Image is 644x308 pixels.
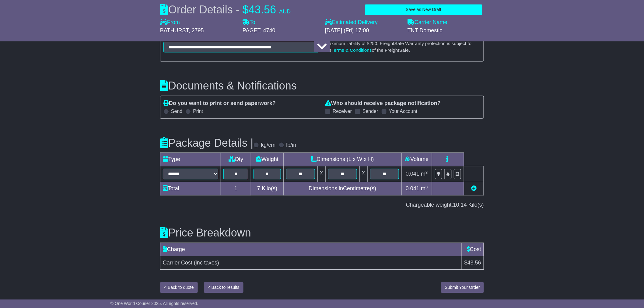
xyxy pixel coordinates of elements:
[251,182,284,195] td: Kilo(s)
[221,153,251,166] td: Qty
[425,170,428,175] sup: 3
[421,185,428,191] span: m
[160,80,484,92] h3: Documents & Notifications
[160,182,221,195] td: Total
[464,260,481,266] span: $43.56
[325,19,401,26] label: Estimated Delivery
[160,137,254,149] h3: Package Details |
[325,34,476,53] small: We agree to deliver your goods in good order and condition, covered to a maximum liability of $ ....
[160,227,484,239] h3: Price Breakdown
[189,27,204,33] span: , 2795
[160,243,462,256] td: Charge
[406,185,419,191] span: 0.041
[160,3,291,16] div: Order Details -
[333,108,352,114] label: Receiver
[193,108,203,114] label: Print
[471,185,477,191] a: Add new item
[283,153,401,166] td: Dimensions (L x W x H)
[249,3,276,16] span: 43.56
[362,108,378,114] label: Sender
[453,202,467,208] span: 10.14
[204,282,243,293] button: < Back to results
[163,260,192,266] span: Carrier Cost
[279,9,291,15] span: AUD
[325,27,401,34] div: [DATE] (Fri) 17:00
[401,153,432,166] td: Volume
[325,100,441,107] label: Who should receive package notification?
[261,142,276,149] label: kg/cm
[389,108,418,114] label: Your Account
[160,153,221,166] td: Type
[243,3,249,16] span: $
[359,166,367,182] td: x
[317,166,325,182] td: x
[171,108,182,114] label: Send
[408,27,484,34] div: TNT Domestic
[365,4,482,15] button: Save as New Draft
[445,285,480,290] span: Submit Your Order
[257,185,260,191] span: 7
[160,27,189,33] span: BATHURST
[462,243,484,256] td: Cost
[408,19,447,26] label: Carrier Name
[160,282,198,293] button: < Back to quote
[160,202,484,208] div: Chargeable weight: Kilo(s)
[283,182,401,195] td: Dimensions in Centimetre(s)
[421,171,428,177] span: m
[243,19,255,26] label: To
[194,260,219,266] span: (inc taxes)
[163,100,276,107] label: Do you want to print or send paperwork?
[441,282,484,293] button: Submit Your Order
[260,27,275,33] span: , 4740
[243,27,260,33] span: PAGET
[110,301,198,306] span: © One World Courier 2025. All rights reserved.
[406,171,419,177] span: 0.041
[251,153,284,166] td: Weight
[331,47,372,53] a: Terms & Conditions
[425,185,428,189] sup: 3
[160,19,180,26] label: From
[286,142,296,149] label: lb/in
[221,182,251,195] td: 1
